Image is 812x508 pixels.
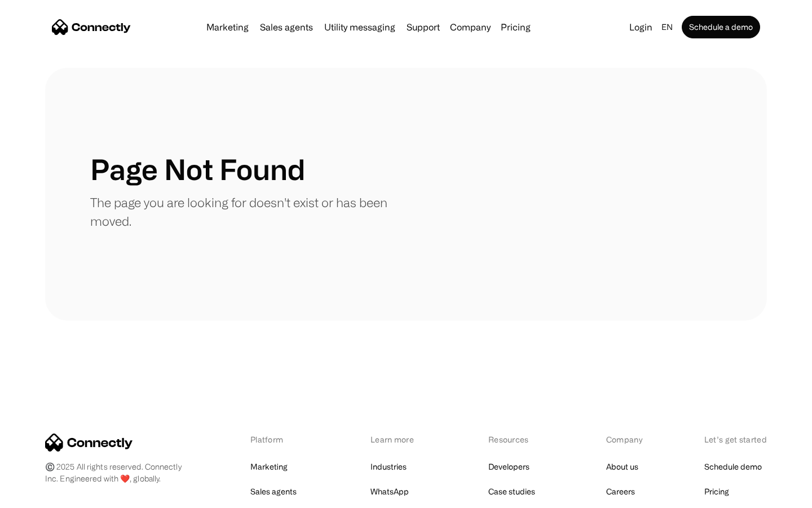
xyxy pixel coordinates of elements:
[606,459,638,475] a: About us
[625,19,657,35] a: Login
[250,484,297,500] a: Sales agents
[402,23,444,32] a: Support
[11,487,68,504] aside: Language selected: English
[496,23,535,32] a: Pricing
[488,433,548,445] div: Resources
[447,19,494,35] div: Company
[320,23,400,32] a: Utility messaging
[704,433,767,445] div: Let’s get started
[488,459,529,475] a: Developers
[488,484,535,500] a: Case studies
[250,459,288,475] a: Marketing
[704,459,762,475] a: Schedule demo
[661,19,673,35] div: en
[90,152,305,186] h1: Page Not Found
[255,23,317,32] a: Sales agents
[90,193,406,230] p: The page you are looking for doesn't exist or has been moved.
[52,19,131,36] a: home
[23,488,68,504] ul: Language list
[657,19,679,35] div: en
[606,484,635,500] a: Careers
[704,484,729,500] a: Pricing
[250,433,312,445] div: Platform
[682,16,760,38] a: Schedule a demo
[606,433,646,445] div: Company
[370,433,430,445] div: Learn more
[202,23,253,32] a: Marketing
[450,19,491,35] div: Company
[370,459,407,475] a: Industries
[370,484,409,500] a: WhatsApp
